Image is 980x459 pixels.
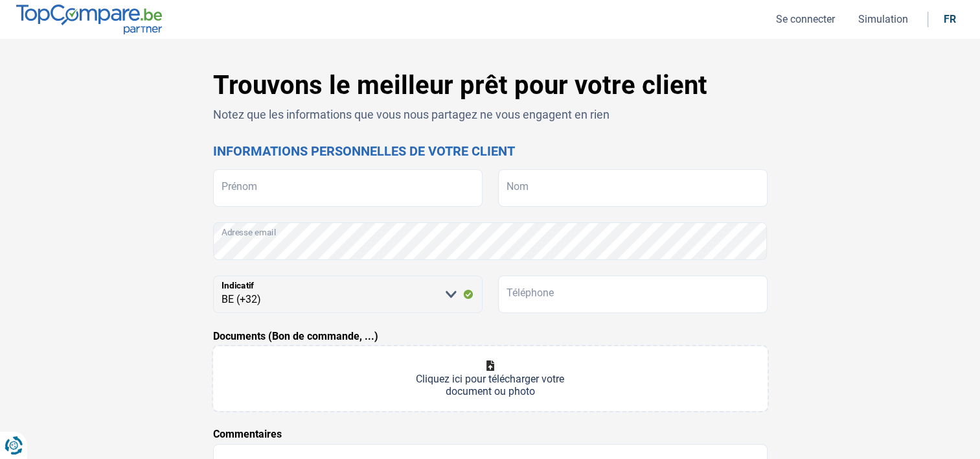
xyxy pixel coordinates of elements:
[16,5,162,34] img: TopCompare.be
[213,70,768,101] h1: Trouvons le meilleur prêt pour votre client
[944,13,956,25] div: fr
[213,276,483,313] select: Indicatif
[772,12,839,26] button: Se connecter
[213,329,378,344] label: Documents (Bon de commande, ...)
[498,276,768,313] input: 401020304
[213,427,282,442] label: Commentaires
[854,12,912,26] button: Simulation
[213,143,768,159] h2: Informations personnelles de votre client
[213,106,768,123] p: Notez que les informations que vous nous partagez ne vous engagent en rien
